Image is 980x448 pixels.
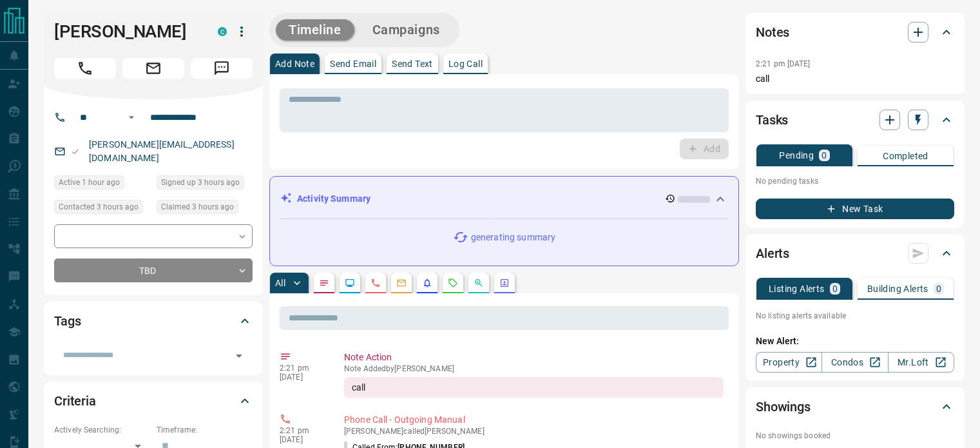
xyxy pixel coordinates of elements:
[297,192,370,206] p: Activity Summary
[756,104,954,135] div: Tasks
[280,373,325,382] p: [DATE]
[54,385,253,416] div: Criteria
[883,151,928,161] p: Completed
[345,278,355,288] svg: Lead Browsing Activity
[54,175,150,193] div: Tue Sep 16 2025
[448,59,483,68] p: Log Call
[157,175,253,193] div: Tue Sep 16 2025
[392,59,433,68] p: Send Text
[867,284,928,293] p: Building Alerts
[756,17,954,48] div: Notes
[71,147,80,156] svg: Email Valid
[396,278,407,288] svg: Emails
[448,278,458,288] svg: Requests
[756,310,954,322] p: No listing alerts available
[89,139,235,163] a: [PERSON_NAME][EMAIL_ADDRESS][DOMAIN_NAME]
[157,424,253,436] p: Timeframe:
[54,306,253,336] div: Tags
[54,424,150,436] p: Actively Searching:
[344,427,724,436] p: [PERSON_NAME] called [PERSON_NAME]
[756,430,954,442] p: No showings booked
[344,377,724,398] div: call
[319,278,329,288] svg: Notes
[275,59,314,68] p: Add Note
[422,278,432,288] svg: Listing Alerts
[936,284,941,293] p: 0
[280,426,325,435] p: 2:21 pm
[756,110,788,130] h2: Tasks
[124,110,139,125] button: Open
[157,200,253,218] div: Tue Sep 16 2025
[54,21,198,42] h1: [PERSON_NAME]
[344,413,724,427] p: Phone Call - Outgoing Manual
[756,335,954,348] p: New Alert:
[756,171,954,191] p: No pending tasks
[280,187,728,211] div: Activity Summary
[54,58,116,79] span: Call
[756,238,954,269] div: Alerts
[756,199,954,219] button: New Task
[370,278,381,288] svg: Calls
[161,200,234,213] span: Claimed 3 hours ago
[59,200,139,213] span: Contacted 3 hours ago
[54,200,150,218] div: Tue Sep 16 2025
[821,352,888,373] a: Condos
[54,311,81,331] h2: Tags
[344,364,724,373] p: Note Added by [PERSON_NAME]
[59,176,120,189] span: Active 1 hour ago
[821,151,827,160] p: 0
[756,391,954,422] div: Showings
[756,59,811,68] p: 2:21 pm [DATE]
[191,58,253,79] span: Message
[471,231,555,244] p: generating summary
[218,27,227,36] div: condos.ca
[756,243,789,264] h2: Alerts
[756,72,954,86] p: call
[888,352,954,373] a: Mr.Loft
[275,278,285,287] p: All
[769,284,825,293] p: Listing Alerts
[756,22,789,43] h2: Notes
[756,352,822,373] a: Property
[474,278,484,288] svg: Opportunities
[344,351,724,364] p: Note Action
[779,151,814,160] p: Pending
[161,176,240,189] span: Signed up 3 hours ago
[330,59,376,68] p: Send Email
[280,435,325,444] p: [DATE]
[756,396,811,417] h2: Showings
[54,391,96,411] h2: Criteria
[832,284,838,293] p: 0
[54,258,253,282] div: TBD
[122,58,184,79] span: Email
[276,19,354,41] button: Timeline
[499,278,510,288] svg: Agent Actions
[230,347,248,365] button: Open
[360,19,453,41] button: Campaigns
[280,364,325,373] p: 2:21 pm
